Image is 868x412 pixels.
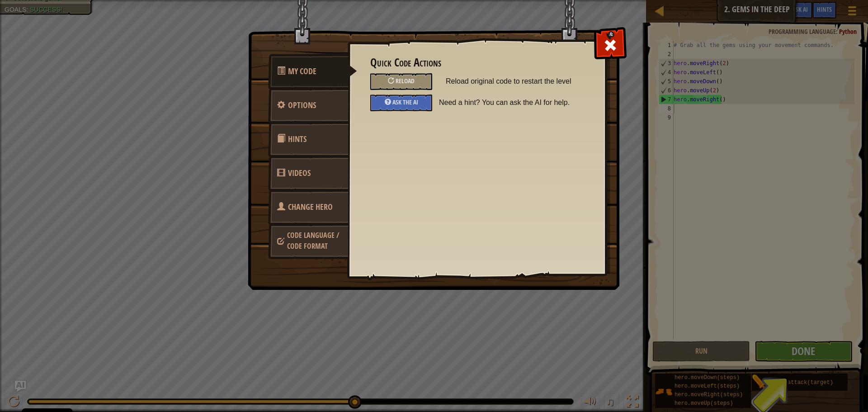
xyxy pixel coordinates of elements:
a: Options [268,88,349,123]
span: Choose hero, language [287,230,339,251]
span: Reload original code to restart the level [446,73,583,90]
a: My Code [268,54,357,89]
span: Configure settings [288,99,316,111]
span: Choose hero, language [288,201,333,213]
span: Videos [288,167,311,179]
span: Ask the AI [392,98,418,106]
span: Need a hint? You can ask the AI for help. [439,95,590,111]
span: Hints [288,133,307,145]
div: Reload original code to restart the level [370,73,432,90]
div: Ask the AI [370,95,432,111]
h3: Quick Code Actions [370,57,583,69]
span: Quick Code Actions [288,66,316,77]
span: Reload [396,76,415,85]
